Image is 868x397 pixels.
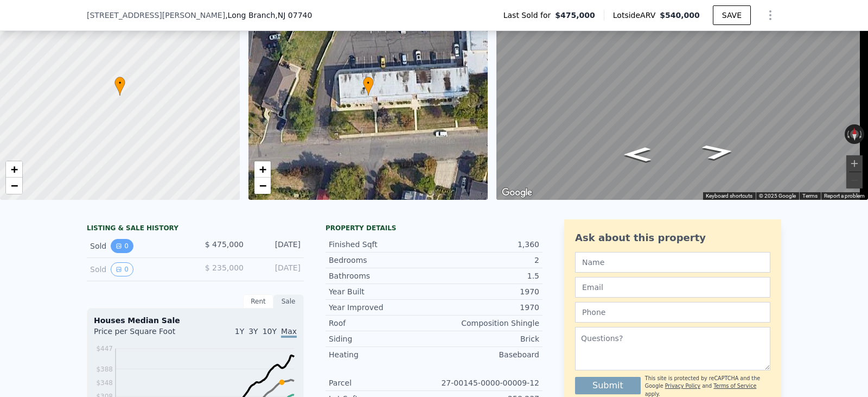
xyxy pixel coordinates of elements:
[94,315,297,326] div: Houses Median Sale
[259,162,266,176] span: +
[434,255,539,266] div: 2
[434,377,539,388] div: 27-00145-0000-00009-12
[434,239,539,250] div: 1,360
[329,286,434,297] div: Year Built
[612,144,662,165] path: Go West, Avery Ave
[434,349,539,360] div: Baseboard
[259,179,266,192] span: −
[759,193,796,199] span: © 2025 Google
[329,333,434,344] div: Siding
[759,4,781,26] button: Show Options
[329,302,434,313] div: Year Improved
[824,193,865,199] a: Report a problem
[94,326,195,343] div: Price per Square Foot
[263,327,277,336] span: 10Y
[363,77,374,96] div: •
[325,224,542,232] div: Property details
[434,333,539,344] div: Brick
[575,277,770,298] input: Email
[114,78,125,88] span: •
[555,10,595,21] span: $475,000
[111,239,133,253] button: View historical data
[281,327,297,338] span: Max
[243,294,273,308] div: Rent
[254,178,271,194] a: Zoom out
[6,178,22,194] a: Zoom out
[252,239,301,253] div: [DATE]
[499,186,535,200] img: Google
[96,366,113,373] tspan: $388
[205,263,244,272] span: $ 235,000
[273,294,304,308] div: Sale
[846,172,863,188] button: Zoom out
[90,239,187,253] div: Sold
[434,302,539,313] div: 1970
[248,327,258,336] span: 3Y
[434,270,539,281] div: 1.5
[6,161,22,178] a: Zoom in
[713,5,751,25] button: SAVE
[329,255,434,266] div: Bedrooms
[329,318,434,329] div: Roof
[363,78,374,88] span: •
[499,186,535,200] a: Open this area in Google Maps (opens a new window)
[575,302,770,323] input: Phone
[225,10,312,21] span: , Long Branch
[329,349,434,360] div: Heating
[254,161,271,178] a: Zoom in
[802,193,818,199] a: Terms
[660,11,700,20] span: $540,000
[11,162,18,176] span: +
[575,377,641,394] button: Submit
[96,379,113,387] tspan: $348
[111,262,133,276] button: View historical data
[503,10,556,21] span: Last Sold for
[329,270,434,281] div: Bathrooms
[575,252,770,273] input: Name
[90,262,187,276] div: Sold
[329,377,434,388] div: Parcel
[688,140,748,163] path: Go East, Avery Ave
[859,124,865,144] button: Rotate clockwise
[205,240,244,249] span: $ 475,000
[575,230,770,245] div: Ask about this property
[275,11,312,20] span: , NJ 07740
[96,345,113,352] tspan: $447
[850,124,859,144] button: Reset the view
[665,383,700,389] a: Privacy Policy
[846,155,863,172] button: Zoom in
[114,77,125,96] div: •
[87,224,304,235] div: LISTING & SALE HISTORY
[87,10,225,21] span: [STREET_ADDRESS][PERSON_NAME]
[713,383,756,389] a: Terms of Service
[706,192,752,200] button: Keyboard shortcuts
[235,327,244,336] span: 1Y
[434,286,539,297] div: 1970
[11,179,18,192] span: −
[434,318,539,329] div: Composition Shingle
[329,239,434,250] div: Finished Sqft
[252,262,301,276] div: [DATE]
[845,124,851,144] button: Rotate counterclockwise
[613,10,660,21] span: Lotside ARV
